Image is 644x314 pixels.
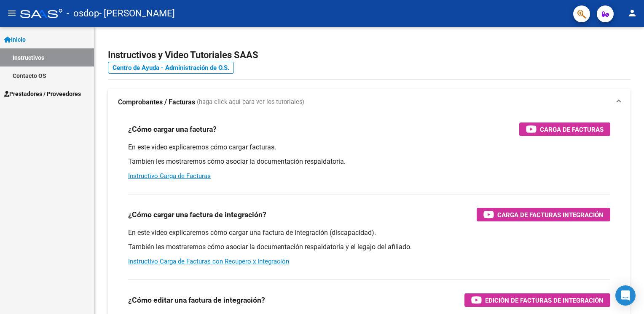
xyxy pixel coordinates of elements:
a: Instructivo Carga de Facturas [128,172,211,180]
p: También les mostraremos cómo asociar la documentación respaldatoria. [128,157,610,166]
button: Carga de Facturas [519,122,610,136]
span: Carga de Facturas [540,124,604,135]
span: - [PERSON_NAME] [99,4,175,23]
h2: Instructivos y Video Tutoriales SAAS [108,47,631,63]
mat-icon: person [627,8,637,18]
a: Instructivo Carga de Facturas con Recupero x Integración [128,258,289,265]
button: Edición de Facturas de integración [464,293,610,307]
h3: ¿Cómo cargar una factura? [128,123,217,135]
p: También les mostraremos cómo asociar la documentación respaldatoria y el legajo del afiliado. [128,242,610,252]
button: Carga de Facturas Integración [477,208,610,221]
p: En este video explicaremos cómo cargar una factura de integración (discapacidad). [128,228,610,237]
span: Carga de Facturas Integración [497,210,604,220]
a: Centro de Ayuda - Administración de O.S. [108,62,234,74]
h3: ¿Cómo cargar una factura de integración? [128,209,266,221]
span: (haga click aquí para ver los tutoriales) [197,98,304,107]
span: Edición de Facturas de integración [485,295,604,306]
mat-expansion-panel-header: Comprobantes / Facturas (haga click aquí para ver los tutoriales) [108,89,631,116]
span: - osdop [67,4,99,23]
mat-icon: menu [7,8,17,18]
span: Inicio [4,35,26,44]
h3: ¿Cómo editar una factura de integración? [128,294,265,306]
div: Open Intercom Messenger [615,285,636,306]
p: En este video explicaremos cómo cargar facturas. [128,143,610,152]
span: Prestadores / Proveedores [4,89,81,98]
strong: Comprobantes / Facturas [118,98,195,107]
